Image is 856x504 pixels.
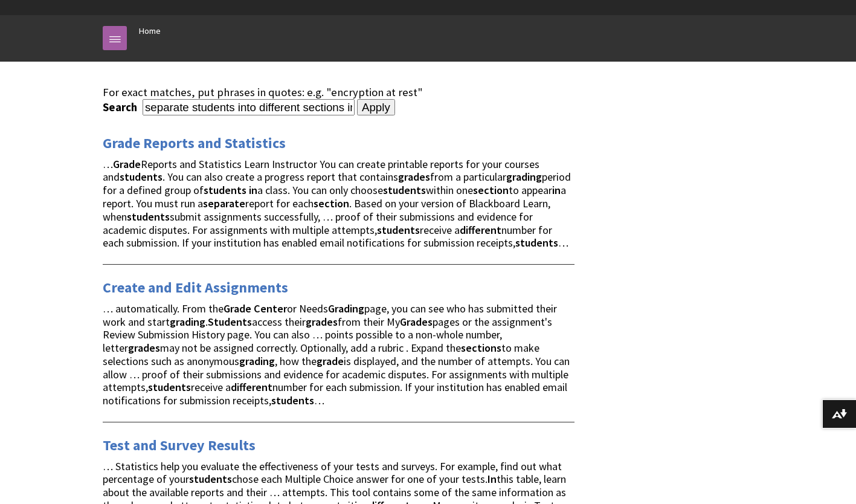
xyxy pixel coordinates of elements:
strong: in [249,183,257,197]
strong: Grade [224,302,251,315]
strong: sections [461,341,501,355]
strong: section [473,183,509,197]
strong: Grading [328,302,364,315]
strong: students [377,223,420,237]
strong: In [488,472,497,486]
strong: in [552,183,561,197]
a: Home [139,24,161,39]
strong: grading [506,170,542,184]
strong: Grade [113,157,141,171]
strong: Students [208,315,252,329]
strong: students [515,236,558,250]
a: Test and Survey Results [103,436,256,455]
strong: grades [128,341,160,355]
strong: different [460,223,501,237]
strong: separate [203,196,245,210]
strong: grades [398,170,430,184]
strong: students [204,183,246,197]
strong: grade [317,354,344,368]
strong: students [383,183,426,197]
strong: section [314,196,349,210]
a: Create and Edit Assignments [103,278,288,297]
span: … automatically. From the or Needs page, you can see who has submitted their work and start . acc... [103,302,570,407]
strong: students [271,393,314,407]
strong: grading [239,354,275,368]
strong: different [231,380,272,394]
strong: students [127,210,170,224]
strong: Center [254,302,287,315]
strong: grades [306,315,338,329]
strong: Grades [400,315,433,329]
strong: students [189,472,232,486]
strong: students [120,170,163,184]
strong: grading [170,315,205,329]
strong: students [148,380,191,394]
input: Apply [357,99,395,116]
div: For exact matches, put phrases in quotes: e.g. "encryption at rest" [103,86,574,99]
a: Grade Reports and Statistics [103,134,286,153]
label: Search [103,100,140,114]
span: … Reports and Statistics Learn Instructor You can create printable reports for your courses and .... [103,157,571,250]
